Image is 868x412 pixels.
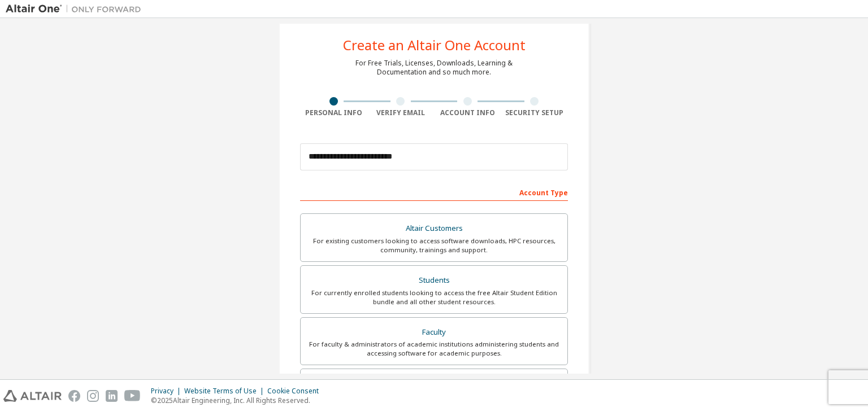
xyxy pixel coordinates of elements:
[3,390,62,402] img: altair_logo.svg
[300,183,568,201] div: Account Type
[307,340,561,358] div: For faculty & administrators of academic institutions administering students and accessing softwa...
[151,396,325,405] p: © 2025 Altair Engineering, Inc. All Rights Reserved.
[307,221,561,236] div: Altair Customers
[184,387,267,396] div: Website Terms of Use
[151,387,184,396] div: Privacy
[355,59,513,77] div: For Free Trials, Licenses, Downloads, Learning & Documentation and so much more.
[367,108,435,117] div: Verify Email
[343,38,526,52] div: Create an Altair One Account
[267,387,325,396] div: Cookie Consent
[434,108,501,117] div: Account Info
[307,325,561,340] div: Faculty
[106,390,118,402] img: linkedin.svg
[307,288,561,306] div: For currently enrolled students looking to access the free Altair Student Edition bundle and all ...
[68,390,80,402] img: facebook.svg
[307,236,561,255] div: For existing customers looking to access software downloads, HPC resources, community, trainings ...
[307,273,561,288] div: Students
[6,3,147,15] img: Altair One
[300,108,367,117] div: Personal Info
[124,390,141,402] img: youtube.svg
[87,390,99,402] img: instagram.svg
[501,108,568,117] div: Security Setup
